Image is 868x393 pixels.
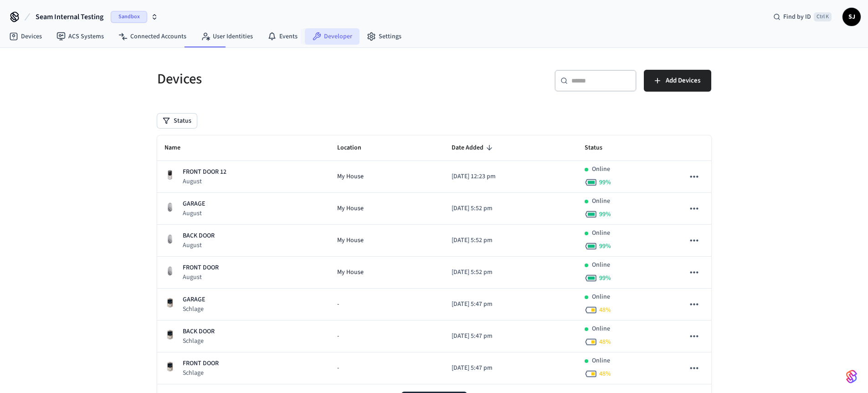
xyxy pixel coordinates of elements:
p: [DATE] 5:52 pm [452,268,570,277]
span: 99 % [599,178,611,187]
span: My House [337,268,364,277]
p: Schlage [183,305,205,314]
p: Online [592,356,610,366]
h5: Devices [157,70,429,88]
span: Date Added [452,141,495,155]
a: Events [260,28,305,45]
p: Online [592,292,610,302]
a: Devices [2,28,49,45]
a: Developer [305,28,360,45]
p: August [183,177,226,186]
span: Find by ID [783,12,811,21]
p: [DATE] 5:47 pm [452,300,570,309]
button: Status [157,114,197,128]
p: Online [592,260,610,270]
img: August Wifi Smart Lock 3rd Gen, Silver, Front [164,265,175,276]
p: [DATE] 5:47 pm [452,363,570,373]
img: Schlage Sense Smart Deadbolt with Camelot Trim, Front [164,361,175,372]
span: My House [337,172,364,181]
p: Online [592,228,610,238]
p: GARAGE [183,295,205,305]
span: Location [337,141,373,155]
img: August Wifi Smart Lock 3rd Gen, Silver, Front [164,233,175,244]
p: Schlage [183,368,219,377]
p: BACK DOOR [183,327,215,336]
div: Find by IDCtrl K [766,9,839,25]
span: My House [337,204,364,213]
span: - [337,363,339,373]
span: Name [164,141,192,155]
p: FRONT DOOR [183,263,219,273]
p: [DATE] 5:47 pm [452,331,570,341]
span: 48 % [599,369,611,378]
p: FRONT DOOR [183,359,219,368]
span: My House [337,236,364,245]
a: User Identities [194,28,260,45]
span: - [337,331,339,341]
a: Settings [360,28,409,45]
img: Schlage Sense Smart Deadbolt with Camelot Trim, Front [164,329,175,340]
a: Connected Accounts [111,28,194,45]
p: [DATE] 5:52 pm [452,204,570,213]
span: 99 % [599,242,611,251]
p: Online [592,196,610,206]
span: 99 % [599,274,611,283]
p: [DATE] 12:23 pm [452,172,570,181]
p: [DATE] 5:52 pm [452,236,570,245]
img: SeamLogoGradient.69752ec5.svg [846,369,857,384]
button: SJ [842,8,861,26]
p: Online [592,324,610,334]
span: - [337,300,339,309]
span: Sandbox [111,11,147,23]
span: 48 % [599,337,611,346]
p: Schlage [183,336,215,346]
p: August [183,241,215,250]
p: August [183,273,219,282]
a: ACS Systems [49,28,111,45]
img: Yale Assure Touchscreen Wifi Smart Lock, Satin Nickel, Front [164,170,175,181]
span: Add Devices [666,75,700,87]
span: 99 % [599,210,611,219]
p: BACK DOOR [183,231,215,241]
img: August Wifi Smart Lock 3rd Gen, Silver, Front [164,202,175,212]
span: Ctrl K [814,12,832,21]
span: Status [585,141,614,155]
span: Seam Internal Testing [36,11,103,22]
p: GARAGE [183,199,205,209]
p: FRONT DOOR 12 [183,167,226,177]
button: Add Devices [644,70,711,92]
p: August [183,209,205,218]
table: sticky table [157,135,711,384]
img: Schlage Sense Smart Deadbolt with Camelot Trim, Front [164,297,175,308]
p: Online [592,165,610,174]
span: SJ [843,9,860,25]
span: 48 % [599,305,611,315]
